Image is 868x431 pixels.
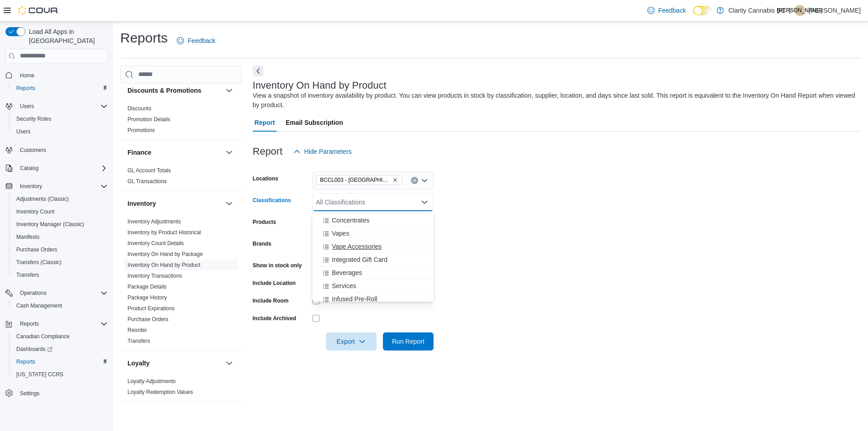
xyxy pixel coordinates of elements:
[13,331,108,342] span: Canadian Compliance
[421,199,428,206] button: Close list of options
[13,356,39,367] a: Reports
[2,317,111,330] button: Reports
[16,288,108,298] span: Operations
[173,32,219,50] a: Feedback
[253,66,264,76] button: Next
[2,386,111,399] button: Settings
[20,320,39,327] span: Reports
[127,378,176,385] span: Loyalty Adjustments
[224,198,235,209] button: Inventory
[16,318,42,329] button: Reports
[312,240,434,253] button: Vape Accessories
[13,194,72,204] a: Adjustments (Classic)
[16,101,38,112] button: Users
[127,305,175,312] a: Product Expirations
[9,125,111,138] button: Users
[253,218,276,226] label: Products
[127,86,201,95] h3: Discounts & Promotions
[127,167,171,174] span: GL Account Totals
[127,327,147,333] a: Reorder
[332,294,377,303] span: Infused Pre-Roll
[13,114,108,124] span: Security Roles
[9,269,111,281] button: Transfers
[127,148,151,157] h3: Finance
[9,113,111,125] button: Security Roles
[16,70,38,81] a: Home
[13,244,61,255] a: Purchase Orders
[728,5,785,16] p: Clarity Cannabis BC
[127,359,222,368] button: Loyalty
[13,206,108,217] span: Inventory Count
[16,302,62,309] span: Cash Management
[127,359,150,368] h3: Loyalty
[9,330,111,343] button: Canadian Compliance
[2,69,111,82] button: Home
[16,195,69,203] span: Adjustments (Classic)
[9,205,111,218] button: Inventory Count
[312,227,434,240] button: Vapes
[127,283,167,290] span: Package Details
[18,6,59,15] img: Cova
[304,147,352,156] span: Hide Parameters
[290,142,355,161] button: Hide Parameters
[383,332,434,350] button: Run Report
[332,281,356,290] span: Services
[16,85,35,92] span: Reports
[253,240,271,247] label: Brands
[127,316,169,322] a: Purchase Orders
[127,86,222,95] button: Discounts & Promotions
[16,233,39,241] span: Manifests
[127,273,182,279] a: Inventory Transactions
[253,146,283,157] h3: Report
[332,242,382,251] span: Vape Accessories
[2,162,111,175] button: Catalog
[13,270,42,280] a: Transfers
[16,333,70,340] span: Canadian Compliance
[13,300,108,311] span: Cash Management
[421,177,428,184] button: Open list of options
[127,251,203,257] a: Inventory On Hand by Package
[127,178,167,185] a: GL Transactions
[13,331,73,342] a: Canadian Compliance
[693,6,712,15] input: Dark Mode
[127,337,150,345] span: Transfers
[286,114,343,132] span: Email Subscription
[127,199,222,208] button: Inventory
[16,346,52,353] span: Dashboards
[9,243,111,256] button: Purchase Orders
[127,262,200,268] a: Inventory On Hand by Product
[312,266,434,279] button: Beverages
[253,297,288,304] label: Include Room
[25,27,108,45] span: Load All Apps in [GEOGRAPHIC_DATA]
[13,369,67,380] a: [US_STATE] CCRS
[332,229,349,238] span: Vapes
[13,126,34,137] a: Users
[120,29,168,47] h1: Reports
[2,100,111,113] button: Users
[16,101,108,112] span: Users
[2,180,111,193] button: Inventory
[16,145,50,156] a: Customers
[127,199,156,208] h3: Inventory
[16,288,50,298] button: Operations
[255,114,275,132] span: Report
[392,337,425,346] span: Run Report
[224,85,235,96] button: Discounts & Promotions
[127,240,184,246] a: Inventory Count Details
[411,177,418,184] button: Clear input
[253,91,856,110] div: View a snapshot of inventory availability by product. You can view products in stock by classific...
[13,114,55,124] a: Security Roles
[127,105,151,112] a: Discounts
[16,181,108,192] span: Inventory
[16,358,35,365] span: Reports
[13,194,108,204] span: Adjustments (Classic)
[120,376,242,401] div: Loyalty
[9,82,111,95] button: Reports
[120,165,242,190] div: Finance
[332,255,387,264] span: Integrated Gift Card
[127,218,181,225] a: Inventory Adjustments
[16,181,46,192] button: Inventory
[2,287,111,299] button: Operations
